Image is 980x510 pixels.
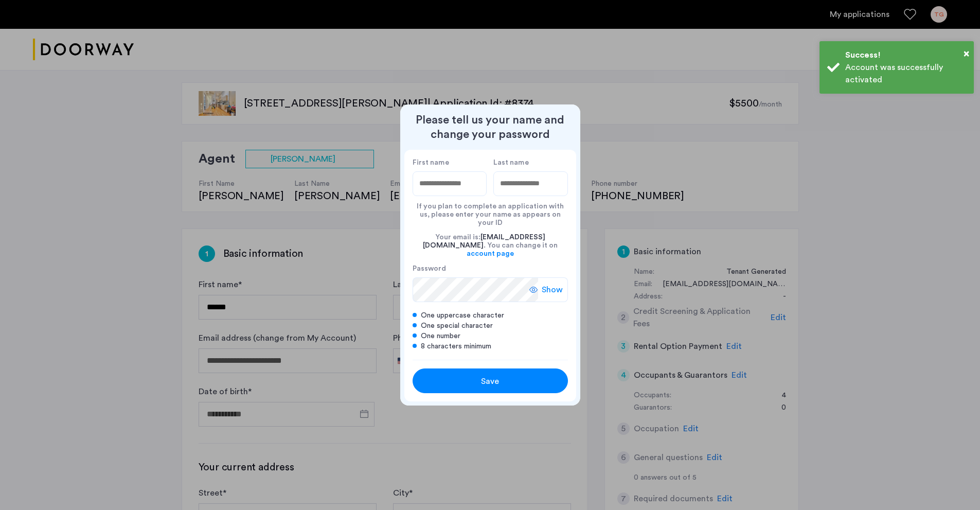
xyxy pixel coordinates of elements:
[404,113,576,142] h2: Please tell us your name and change your password
[413,264,538,273] label: Password
[481,375,499,388] span: Save
[845,61,966,86] div: Account was successfully activated
[493,158,568,167] label: Last name
[413,310,568,321] div: One uppercase character
[423,234,545,249] span: [EMAIL_ADDRESS][DOMAIN_NAME]
[413,368,568,393] button: button
[964,46,969,61] button: Close
[413,341,568,351] div: 8 characters minimum
[413,331,568,341] div: One number
[413,321,568,331] div: One special character
[413,158,487,167] label: First name
[413,196,568,227] div: If you plan to complete an application with us, please enter your name as appears on your ID
[413,227,568,264] div: Your email is: . You can change it on
[542,284,563,296] span: Show
[467,250,514,258] a: account page
[964,48,969,59] span: ×
[845,49,966,61] div: Success!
